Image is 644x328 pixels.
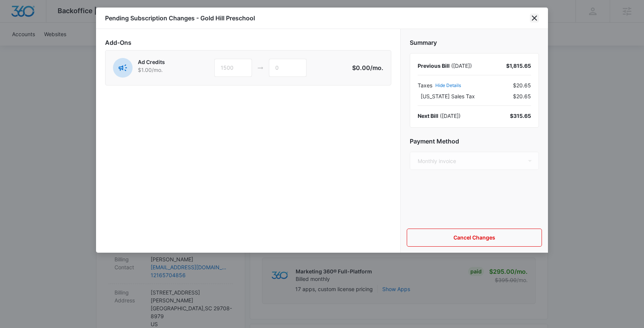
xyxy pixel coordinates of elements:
[506,62,531,70] div: $1,815.65
[410,38,539,47] h2: Summary
[418,112,461,120] div: ( [DATE] )
[105,14,255,23] h1: Pending Subscription Changes - Gold Hill Preschool
[418,81,432,89] span: Taxes
[510,112,531,120] div: $315.65
[435,83,461,88] button: Hide Details
[418,62,472,70] div: ( [DATE] )
[418,113,438,119] span: Next Bill
[138,66,165,74] p: $1.00 /mo.
[407,229,542,247] button: Cancel Changes
[370,64,383,72] span: /mo.
[410,137,539,146] h2: Payment Method
[348,63,383,72] p: $0.00
[138,58,165,66] p: Ad Credits
[418,63,450,69] span: Previous Bill
[105,38,391,47] h2: Add-Ons
[421,92,475,100] span: [US_STATE] Sales Tax
[513,81,531,89] span: $20.65
[513,92,531,100] span: $20.65
[530,14,539,23] button: close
